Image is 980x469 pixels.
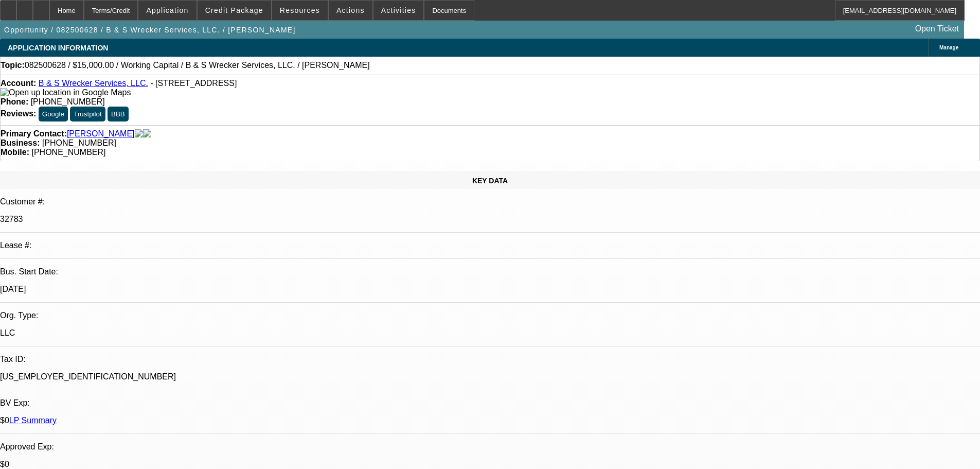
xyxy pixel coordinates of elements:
[1,138,40,147] strong: Business:
[143,129,151,138] img: linkedin-icon.png
[25,61,370,70] span: 082500628 / $15,000.00 / Working Capital / B & S Wrecker Services, LLC. / [PERSON_NAME]
[108,107,129,121] button: BBB
[31,148,105,157] span: [PHONE_NUMBER]
[472,177,508,185] span: KEY DATA
[939,45,958,50] span: Manage
[31,97,105,106] span: [PHONE_NUMBER]
[146,6,188,14] span: Application
[42,138,116,147] span: [PHONE_NUMBER]
[1,61,25,70] strong: Topic:
[1,109,36,118] strong: Reviews:
[138,1,196,20] button: Application
[70,107,105,121] button: Trustpilot
[39,79,148,88] a: B & S Wrecker Services, LLC.
[205,6,263,14] span: Credit Package
[1,129,67,138] strong: Primary Contact:
[280,6,320,14] span: Resources
[39,107,68,121] button: Google
[9,416,57,425] a: LP Summary
[272,1,328,20] button: Resources
[198,1,271,20] button: Credit Package
[1,79,36,88] strong: Account:
[911,20,963,38] a: Open Ticket
[1,148,29,157] strong: Mobile:
[67,129,135,138] a: [PERSON_NAME]
[381,6,416,14] span: Activities
[329,1,372,20] button: Actions
[150,79,237,88] span: - [STREET_ADDRESS]
[8,44,108,52] span: APPLICATION INFORMATION
[1,88,131,97] a: View Google Maps
[1,88,131,97] img: Open up location in Google Maps
[373,1,424,20] button: Activities
[1,97,28,106] strong: Phone:
[135,129,143,138] img: facebook-icon.png
[336,6,365,14] span: Actions
[4,26,296,34] span: Opportunity / 082500628 / B & S Wrecker Services, LLC. / [PERSON_NAME]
